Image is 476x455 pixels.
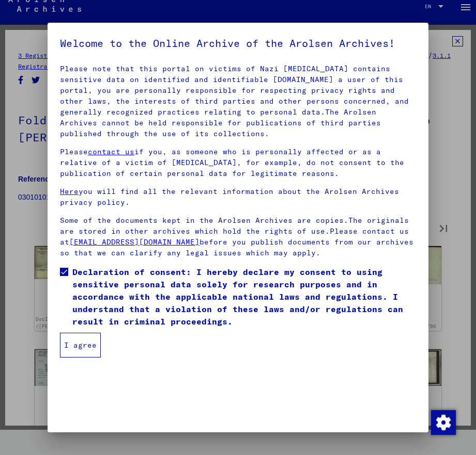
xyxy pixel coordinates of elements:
[60,187,79,196] a: Here
[72,266,416,328] span: Declaration of consent: I hereby declare my consent to using sensitive personal data solely for r...
[431,410,456,435] img: Change consent
[60,215,416,258] p: Some of the documents kept in the Arolsen Archives are copies.The originals are stored in other a...
[60,63,416,139] p: Please note that this portal on victims of Nazi [MEDICAL_DATA] contains sensitive data on identif...
[69,237,199,247] a: [EMAIL_ADDRESS][DOMAIN_NAME]
[60,333,101,358] button: I agree
[60,147,416,179] p: Please if you, as someone who is personally affected or as a relative of a victim of [MEDICAL_DAT...
[431,410,455,434] div: Change consent
[88,147,134,156] a: contact us
[60,186,416,208] p: you will find all the relevant information about the Arolsen Archives privacy policy.
[60,35,416,52] h5: Welcome to the Online Archive of the Arolsen Archives!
